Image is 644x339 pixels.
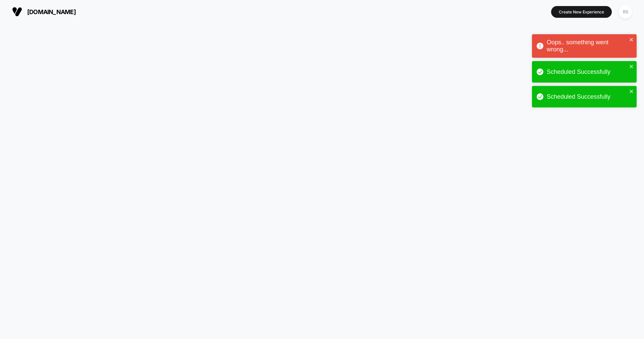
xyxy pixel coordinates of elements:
[617,5,634,19] button: RS
[12,7,22,17] img: Visually logo
[629,64,634,70] button: close
[547,39,627,53] div: Oops.. something went wrong...
[547,68,627,76] div: Scheduled Successfully
[629,37,634,43] button: close
[27,8,76,15] span: [DOMAIN_NAME]
[547,93,627,100] div: Scheduled Successfully
[10,6,78,17] button: [DOMAIN_NAME]
[619,5,632,18] div: RS
[629,89,634,95] button: close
